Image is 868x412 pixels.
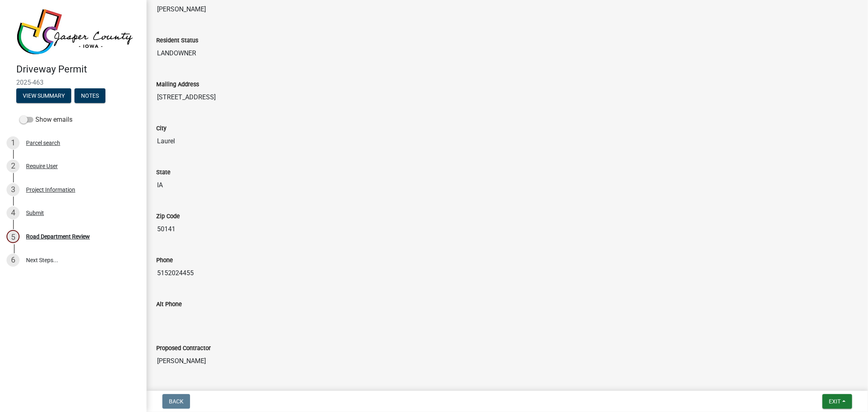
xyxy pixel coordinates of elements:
div: Project Information [26,187,75,193]
label: Mailing Address [156,82,199,88]
div: Road Department Review [26,234,90,239]
button: Back [162,394,190,409]
label: Resident Status [156,38,198,44]
div: 6 [7,254,20,267]
div: Submit [26,210,44,216]
label: Show emails [20,115,72,125]
label: Proposed Contractor [156,346,211,351]
button: View Summary [16,88,71,103]
div: 3 [7,183,20,196]
wm-modal-confirm: Summary [16,93,71,99]
img: Jasper County, Iowa [16,9,133,55]
div: 1 [7,136,20,149]
button: Exit [822,394,852,409]
button: Notes [74,88,105,103]
span: Exit [829,398,841,405]
div: Parcel search [26,140,60,146]
span: 2025-463 [16,79,130,86]
label: Phone [156,258,173,263]
div: 4 [7,206,20,219]
label: Alt Phone [156,302,182,307]
wm-modal-confirm: Notes [74,93,105,99]
label: City [156,126,166,131]
div: 5 [7,230,20,243]
label: Zip Code [156,214,180,219]
div: Require User [26,163,58,169]
span: Back [169,398,184,405]
label: State [156,170,171,175]
div: 2 [7,160,20,173]
h4: Driveway Permit [16,64,140,75]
